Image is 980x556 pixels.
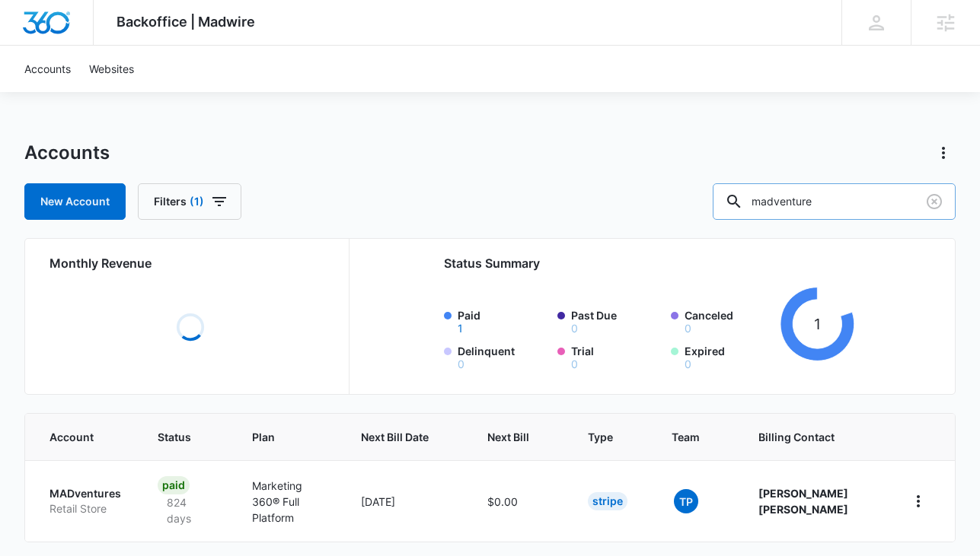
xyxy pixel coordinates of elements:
span: Type [588,429,613,445]
button: home [906,489,931,513]
span: Next Bill Date [361,429,429,445]
td: $0.00 [469,460,570,542]
input: Search [713,183,956,220]
p: MADventures [49,486,121,501]
span: Billing Contact [758,429,870,445]
td: [DATE] [343,460,469,542]
label: Canceled [685,307,775,334]
button: Actions [931,141,956,165]
label: Expired [685,343,775,370]
button: Paid [458,323,463,334]
span: Backoffice | Madwire [117,14,255,30]
div: Stripe [588,492,627,510]
span: (1) [190,196,204,207]
label: Delinquent [458,343,548,370]
span: Account [49,429,99,445]
h2: Status Summary [444,254,854,272]
div: Paid [158,476,190,494]
span: Plan [252,429,324,445]
p: 824 days [158,494,215,526]
a: New Account [24,183,126,220]
button: Clear [922,189,946,214]
label: Trial [571,343,662,370]
label: Paid [458,307,548,334]
a: Websites [80,46,143,92]
span: Team [672,429,700,445]
span: TP [674,489,698,513]
p: Retail Store [49,501,121,516]
h1: Accounts [24,141,110,164]
tspan: 1 [814,315,821,333]
a: MADventuresRetail Store [49,486,121,516]
h2: Monthly Revenue [49,254,330,272]
p: Marketing 360® Full Platform [252,478,324,526]
span: Status [158,429,193,445]
strong: [PERSON_NAME] [PERSON_NAME] [758,487,848,516]
button: Filters(1) [138,183,241,220]
a: Accounts [15,46,80,92]
label: Past Due [571,307,662,334]
span: Next Bill [487,429,529,445]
